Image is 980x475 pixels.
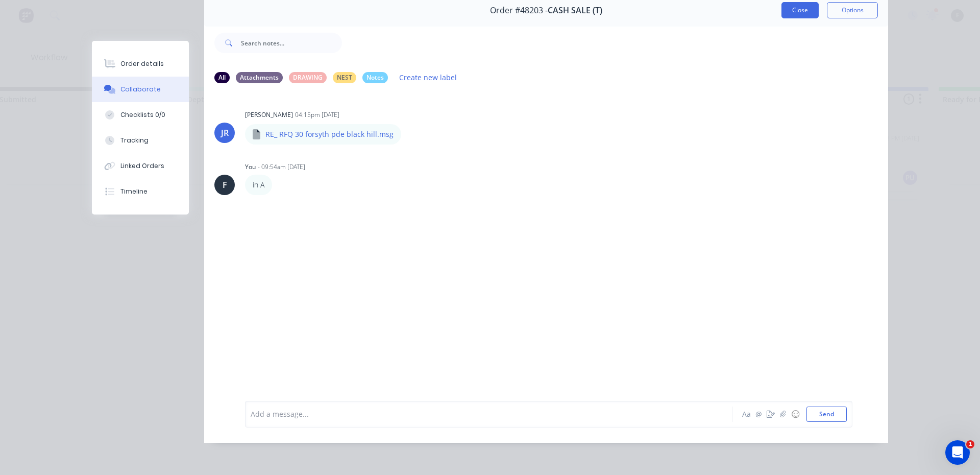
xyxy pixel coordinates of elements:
[289,72,327,83] div: DRAWING
[92,102,189,128] button: Checklists 0/0
[333,72,356,83] div: NEST
[245,110,293,120] div: [PERSON_NAME]
[245,162,256,172] div: You
[362,72,388,83] div: Notes
[789,408,801,420] button: ☺
[120,85,161,94] div: Collaborate
[223,179,227,191] div: F
[740,408,752,420] button: Aa
[827,2,878,18] button: Options
[221,127,229,139] div: JR
[806,407,847,422] button: Send
[92,51,189,77] button: Order details
[966,440,974,448] span: 1
[781,2,819,18] button: Close
[92,153,189,179] button: Linked Orders
[120,136,149,145] div: Tracking
[752,408,765,420] button: @
[394,70,462,84] button: Create new label
[120,59,164,68] div: Order details
[945,440,970,465] iframe: Intercom live chat
[236,72,283,83] div: Attachments
[92,179,189,204] button: Timeline
[214,72,230,83] div: All
[265,129,394,139] p: RE_ RFQ 30 forsyth pde black hill.msg
[258,162,305,172] div: - 09:54am [DATE]
[120,110,165,120] div: Checklists 0/0
[120,187,148,196] div: Timeline
[548,6,602,15] span: CASH SALE (T)
[92,77,189,102] button: Collaborate
[490,6,548,15] span: Order #48203 -
[120,161,164,171] div: Linked Orders
[92,128,189,153] button: Tracking
[253,180,264,190] p: in A
[241,33,342,53] input: Search notes...
[295,110,339,120] div: 04:15pm [DATE]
